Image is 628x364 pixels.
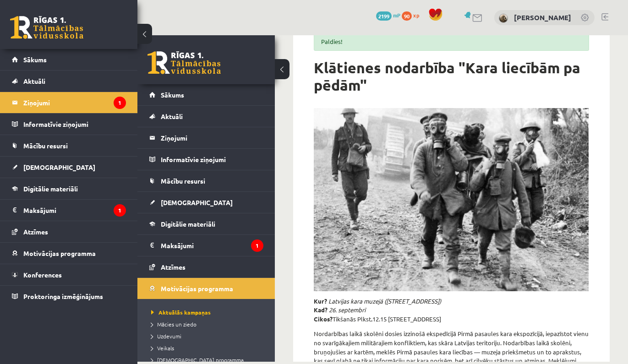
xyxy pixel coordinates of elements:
img: mlarge_41ca464a.jpg [176,73,451,256]
span: Mācību resursi [23,141,68,150]
legend: Maksājumi [23,200,126,221]
strong: Kad? [176,271,190,278]
span: Proktoringa izmēģinājums [23,292,103,300]
span: Aktuālās kampaņas [14,273,73,281]
i: 1 [114,204,126,217]
legend: Informatīvie ziņojumi [23,114,126,135]
a: Mācību resursi [12,135,126,156]
span: [DEMOGRAPHIC_DATA] [23,163,95,171]
span: 2199 [376,11,392,21]
strong: . [234,280,235,288]
span: Atzīmes [23,228,48,236]
a: Aktuālās kampaņas [14,273,128,281]
a: Motivācijas programma [12,243,126,264]
span: Veikals [14,309,37,316]
a: [PERSON_NAME] [514,13,571,22]
a: Uzdevumi [14,297,128,305]
span: mP [393,11,400,19]
i: 1 [114,97,126,109]
a: Atzīmes [12,221,126,242]
a: Maksājumi1 [12,200,126,221]
a: Rīgas 1. Tālmācības vidusskola [10,16,83,39]
legend: Ziņojumi [23,92,126,113]
span: [DEMOGRAPHIC_DATA] programma [14,321,106,328]
span: 90 [402,11,412,21]
a: Informatīvie ziņojumi [12,114,126,135]
span: Sākums [23,55,47,64]
strong: Cikos? [176,280,195,288]
a: Aktuāli [12,71,126,92]
a: Sākums [12,49,126,70]
img: Linda Burkovska [499,14,508,23]
span: xp [413,11,419,19]
a: Konferences [12,264,126,285]
em: Latvijas kara muzejā ([STREET_ADDRESS]) [191,262,304,270]
span: Aktuāli [23,77,45,85]
span: Uzdevumi [14,297,44,304]
a: [DEMOGRAPHIC_DATA] programma [14,321,128,329]
a: [DEMOGRAPHIC_DATA] [12,157,126,178]
a: 2199 mP [376,11,400,19]
span: Motivācijas programma [23,249,96,257]
a: Digitālie materiāli [12,178,126,199]
a: Proktoringa izmēģinājums [12,286,126,307]
em: 26. septembrī [191,271,228,278]
a: Ziņojumi [12,92,126,113]
span: Konferences [23,271,62,279]
p: Tikšanās Plkst 12.15 [STREET_ADDRESS] [176,261,452,288]
a: Ziņojumi1 [12,92,126,113]
a: Veikals [14,309,128,317]
span: Digitālie materiāli [23,185,78,193]
h1: Klātienes nodarbība "Kara liecībām pa pēdām" [176,24,452,59]
a: 90 xp [402,11,424,19]
p: Nordarbības laikā skolēni dosies izzinošā ekspedīcijā Pirmā pasaules kara ekspozīcijā, iepazīstot... [176,294,452,348]
span: Mācies un ziedo [14,285,59,293]
a: Mācies un ziedo [14,285,128,293]
strong: Kur? [176,262,190,270]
